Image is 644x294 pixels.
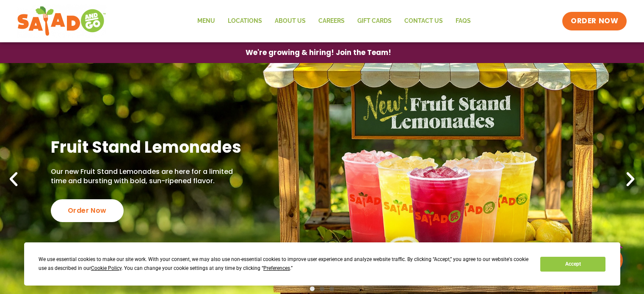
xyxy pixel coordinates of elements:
a: Locations [221,11,268,31]
nav: Menu [191,11,477,31]
a: FAQs [449,11,477,31]
a: GIFT CARDS [351,11,398,31]
span: ORDER NOW [571,16,618,26]
a: Careers [312,11,351,31]
a: Contact Us [398,11,449,31]
img: new-SAG-logo-768×292 [17,4,106,38]
span: Preferences [263,265,290,271]
a: We're growing & hiring! Join the Team! [233,43,404,63]
span: We're growing & hiring! Join the Team! [246,49,391,56]
div: Previous slide [4,170,23,189]
a: Menu [191,11,221,31]
span: Go to slide 2 [320,286,324,291]
span: Go to slide 1 [310,286,315,291]
span: Go to slide 3 [329,286,334,291]
div: Next slide [621,170,640,189]
p: Our new Fruit Stand Lemonades are here for a limited time and bursting with bold, sun-ripened fla... [51,167,246,186]
div: Cookie Consent Prompt [24,242,620,286]
a: ORDER NOW [562,12,627,30]
a: About Us [268,11,312,31]
div: We use essential cookies to make our site work. With your consent, we may also use non-essential ... [39,255,530,273]
h2: Fruit Stand Lemonades [51,137,246,157]
button: Accept [540,257,605,272]
div: Order Now [51,199,124,222]
span: Cookie Policy [91,265,122,271]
